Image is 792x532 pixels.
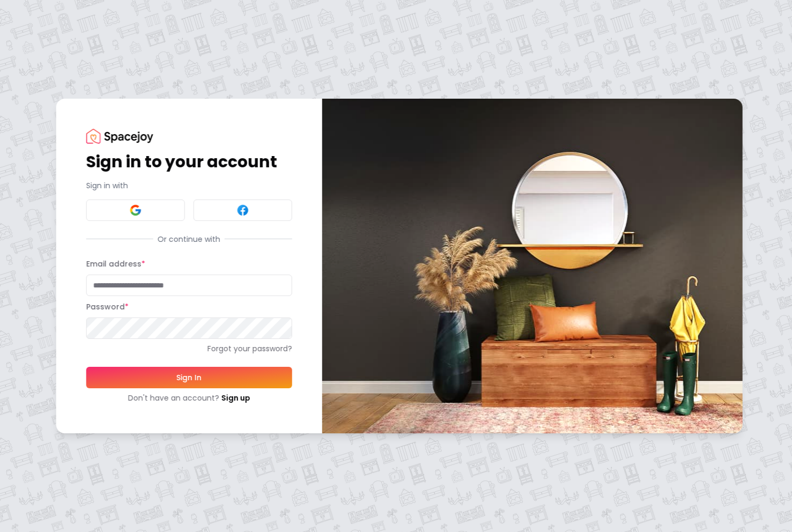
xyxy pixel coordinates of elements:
[86,258,145,269] label: Email address
[86,301,128,312] label: Password
[153,234,225,245] span: Or continue with
[86,393,292,403] div: Don't have an account?
[236,204,249,217] img: Facebook signin
[86,129,153,143] img: Spacejoy Logo
[129,204,142,217] img: Google signin
[86,343,292,354] a: Forgot your password?
[86,367,292,388] button: Sign In
[86,152,292,172] h1: Sign in to your account
[322,99,742,433] img: banner
[221,393,250,403] a: Sign up
[86,180,292,191] p: Sign in with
